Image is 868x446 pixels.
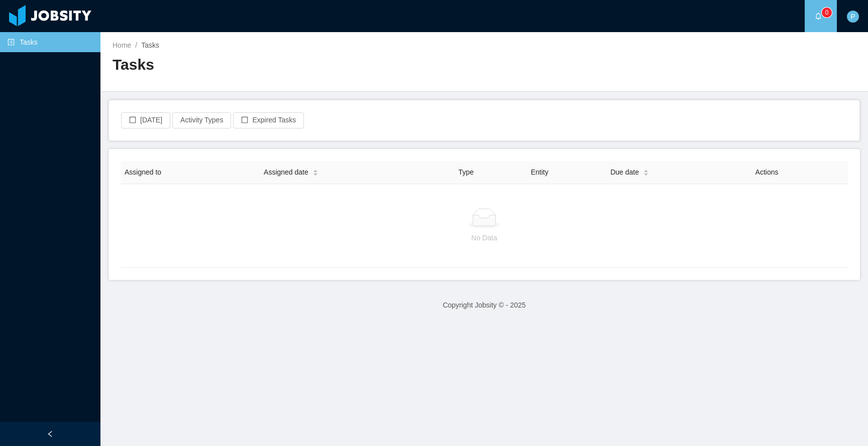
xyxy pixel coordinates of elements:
[822,8,832,18] sup: 0
[850,11,855,23] span: P
[643,172,648,175] i: icon: caret-down
[459,168,474,176] span: Type
[121,112,170,128] button: icon: border[DATE]
[531,168,549,176] span: Entity
[312,168,318,171] i: icon: caret-up
[8,32,92,52] a: icon: profileTasks
[815,13,822,20] i: icon: bell
[233,112,304,128] button: icon: borderExpired Tasks
[755,168,779,176] span: Actions
[125,168,161,176] span: Assigned to
[100,288,868,323] footer: Copyright Jobsity © - 2025
[113,41,131,49] a: Home
[135,41,137,49] span: /
[312,168,318,175] div: Sort
[129,232,840,243] p: No Data
[643,168,649,175] div: Sort
[113,55,484,75] h2: Tasks
[172,112,231,128] button: Activity Types
[610,167,639,178] span: Due date
[643,168,648,171] i: icon: caret-up
[312,172,318,175] i: icon: caret-down
[141,41,159,49] span: Tasks
[264,167,308,178] span: Assigned date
